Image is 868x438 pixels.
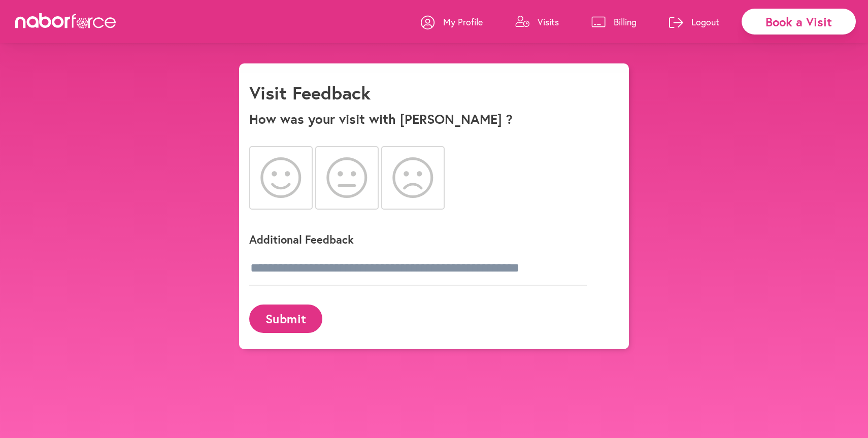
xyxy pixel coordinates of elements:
[249,305,322,332] button: Submit
[249,232,605,247] p: Additional Feedback
[249,82,371,104] h1: Visit Feedback
[669,7,719,37] a: Logout
[421,7,483,37] a: My Profile
[538,16,559,28] p: Visits
[443,16,483,28] p: My Profile
[591,7,637,37] a: Billing
[249,111,619,127] p: How was your visit with [PERSON_NAME] ?
[691,16,719,28] p: Logout
[614,16,637,28] p: Billing
[742,9,856,35] div: Book a Visit
[515,7,559,37] a: Visits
